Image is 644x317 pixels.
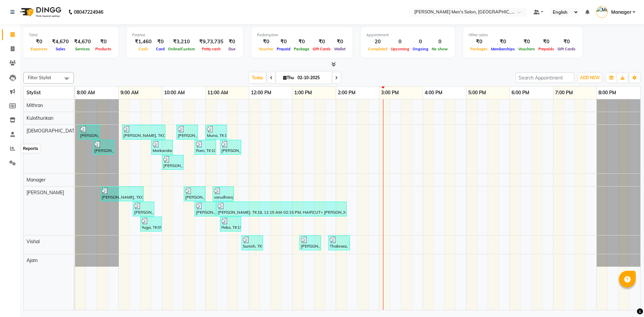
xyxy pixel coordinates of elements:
[257,32,347,38] div: Redemption
[197,38,226,46] div: ₹9,73,735
[26,128,79,134] span: [DEMOGRAPHIC_DATA]
[75,88,97,98] a: 8:00 AM
[133,203,154,215] div: [PERSON_NAME], TK04, 09:20 AM-09:50 AM, Express Cut
[379,88,400,98] a: 3:00 PM
[292,88,314,98] a: 1:00 PM
[469,47,489,51] span: Packages
[336,88,357,98] a: 2:00 PM
[257,47,275,51] span: Voucher
[311,47,332,51] span: Gift Cards
[26,190,64,196] span: [PERSON_NAME]
[132,38,154,46] div: ₹1,460
[249,72,266,83] span: Today
[389,38,411,46] div: 0
[17,3,63,21] img: logo
[200,47,222,51] span: Petty cash
[249,88,273,98] a: 12:00 PM
[94,38,113,46] div: ₹0
[123,126,165,139] div: [PERSON_NAME], TK06, 09:05 AM-10:05 AM, Kid's Cut,Express Cut
[26,115,53,121] span: Kulothunkan
[517,38,537,46] div: ₹0
[132,32,238,38] div: Finance
[489,47,517,51] span: Memberships
[28,75,51,80] span: Filter Stylist
[101,188,143,200] div: [PERSON_NAME], TK03, 08:35 AM-09:35 AM, Shave,Express Cut
[611,9,631,16] span: Manager
[221,141,240,154] div: [PERSON_NAME], TK14, 11:20 AM-11:50 AM, Express Cut
[281,75,296,80] span: Thu
[26,239,40,245] span: Vishal
[26,102,43,108] span: Mithran
[71,38,94,46] div: ₹4,670
[489,38,517,46] div: ₹0
[389,47,411,51] span: Upcoming
[226,38,238,46] div: ₹0
[29,47,49,51] span: Expenses
[94,141,114,154] div: [PERSON_NAME], TK02, 08:25 AM-08:55 AM, Express Cut
[292,47,311,51] span: Package
[596,6,608,18] img: Manager
[329,236,349,249] div: Thabraez, TK19, 01:50 PM-02:20 PM, Hair Cut & [PERSON_NAME] Trim
[597,88,618,98] a: 8:00 PM
[213,188,233,200] div: varudharajan, TK13, 11:10 AM-11:40 AM, Hair Cut & [PERSON_NAME] Trim
[26,257,38,263] span: Ajam
[195,203,215,215] div: [PERSON_NAME], TK11, 10:45 AM-11:15 AM, Kid's Cut
[206,126,226,139] div: Muna, TK12, 11:00 AM-11:30 AM, Hair Cut & [PERSON_NAME] Trim
[141,218,161,230] div: Yuga, TK05, 09:30 AM-10:00 AM, Shave
[366,32,449,38] div: Appointment
[162,88,186,98] a: 10:00 AM
[74,3,103,21] b: 08047224946
[221,218,240,230] div: Reka, TK15, 11:20 AM-11:50 AM, Express Cut
[510,88,531,98] a: 6:00 PM
[166,47,197,51] span: Online/Custom
[137,47,150,51] span: Cash
[467,88,488,98] a: 5:00 PM
[29,38,49,46] div: ₹0
[580,75,600,80] span: ADD NEW
[556,38,577,46] div: ₹0
[29,32,113,38] div: Total
[257,38,275,46] div: ₹0
[578,73,601,83] button: ADD NEW
[26,90,41,96] span: Stylist
[292,38,311,46] div: ₹0
[430,47,449,51] span: No show
[366,47,389,51] span: Completed
[516,72,574,83] input: Search Appointment
[275,47,292,51] span: Prepaid
[469,32,577,38] div: Other sales
[537,47,556,51] span: Prepaids
[430,38,449,46] div: 0
[311,38,332,46] div: ₹0
[206,88,230,98] a: 11:00 AM
[73,47,92,51] span: Services
[54,47,67,51] span: Sales
[553,88,575,98] a: 7:00 PM
[49,38,71,46] div: ₹4,670
[163,156,183,169] div: [PERSON_NAME], TK08, 10:00 AM-10:30 AM, Kid's Cut
[227,47,237,51] span: Due
[469,38,489,46] div: ₹0
[411,47,430,51] span: Ongoing
[332,38,347,46] div: ₹0
[177,126,197,139] div: [PERSON_NAME], TK09, 10:20 AM-10:50 AM, Kid's Cut
[26,177,46,183] span: Manager
[332,47,347,51] span: Wallet
[154,47,166,51] span: Card
[195,141,215,154] div: Ram, TK10, 10:45 AM-11:15 AM, Express Cut
[296,73,329,83] input: 2025-10-02
[242,236,262,249] div: Suresh, TK16, 11:50 AM-12:20 PM, Shave
[275,38,292,46] div: ₹0
[411,38,430,46] div: 0
[366,38,389,46] div: 20
[152,141,172,154] div: Markandan, TK07, 09:45 AM-10:15 AM, Shave
[556,47,577,51] span: Gift Cards
[154,38,166,46] div: ₹0
[217,203,346,215] div: [PERSON_NAME], TK18, 11:15 AM-02:15 PM, HAIRCUT+ [PERSON_NAME] TRIM + DETAN,Clean up Basic,Head M...
[79,126,99,139] div: [PERSON_NAME], TK01, 08:05 AM-08:35 AM, Hair Cut & [PERSON_NAME] Trim
[21,145,40,153] div: Reports
[300,236,320,249] div: [PERSON_NAME], TK17, 01:10 PM-01:40 PM, Express Cut
[537,38,556,46] div: ₹0
[166,38,197,46] div: ₹3,210
[94,47,113,51] span: Products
